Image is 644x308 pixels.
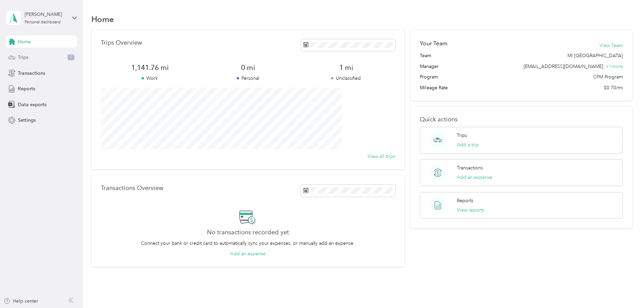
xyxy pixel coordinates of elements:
button: Add an expense [457,174,492,181]
span: $0.70/mi [604,84,623,91]
button: Help center [4,298,38,305]
iframe: Everlance-gr Chat Button Frame [606,270,644,308]
p: Quick actions [420,116,623,123]
span: 1,141.76 mi [101,63,199,72]
button: View all trips [368,153,395,160]
span: Team [420,52,431,59]
h2: No transactions recorded yet [207,229,289,236]
span: Settings [18,117,36,124]
span: CPM Program [593,73,623,80]
p: Trips [457,132,467,139]
span: Trips [18,54,28,61]
span: Reports [18,85,35,92]
span: MI [GEOGRAPHIC_DATA] [567,52,623,59]
span: Data exports [18,101,47,108]
span: + 1 more [606,64,623,69]
p: Unclassified [297,75,395,82]
p: Personal [199,75,297,82]
p: Work [101,75,199,82]
div: Personal dashboard [25,20,61,24]
button: View Team [599,42,623,49]
p: Transactions Overview [101,185,163,192]
h1: Home [91,16,114,23]
span: Mileage Rate [420,84,448,91]
span: Home [18,38,31,45]
span: 0 mi [199,63,297,72]
span: Manager [420,63,439,70]
span: 1 [67,54,75,61]
p: Connect your bank or credit card to automatically sync your expenses, or manually add an expense. [141,240,355,247]
button: Add a trip [457,141,479,148]
p: Trips Overview [101,39,142,46]
span: [EMAIL_ADDRESS][DOMAIN_NAME] [524,64,603,69]
p: Reports [457,197,473,204]
p: Transactions [457,164,483,171]
span: 1 mi [297,63,395,72]
h2: Your Team [420,39,447,48]
div: [PERSON_NAME] [25,11,67,18]
span: Program [420,73,438,80]
button: View reports [457,207,484,214]
span: Transactions [18,70,45,77]
button: Add an expense [230,250,266,257]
